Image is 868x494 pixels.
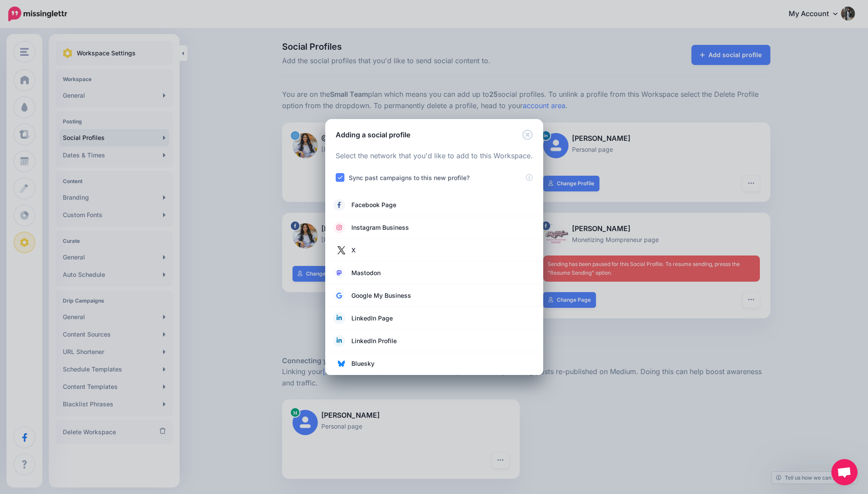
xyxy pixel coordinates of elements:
button: Close [522,129,533,140]
a: Facebook Page [334,199,534,211]
span: Google My Business [351,290,411,301]
a: Google My Business [334,290,534,302]
span: LinkedIn Page [351,313,393,324]
a: Instagram Business [334,221,534,234]
img: twitter.jpg [334,243,348,257]
h5: Adding a social profile [336,129,410,140]
p: Select the network that you'd like to add to this Workspace. [336,150,533,162]
span: Bluesky [351,358,374,369]
a: LinkedIn Page [334,312,534,324]
img: bluesky.png [338,360,345,367]
span: LinkedIn Profile [351,336,397,346]
a: LinkedIn Profile [334,335,534,347]
label: Sync past campaigns to this new profile? [349,173,470,183]
a: X [334,244,534,256]
span: Instagram Business [351,222,409,233]
span: Facebook Page [351,200,396,210]
span: X [351,245,356,256]
span: Mastodon [351,268,381,278]
a: Mastodon [334,267,534,279]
